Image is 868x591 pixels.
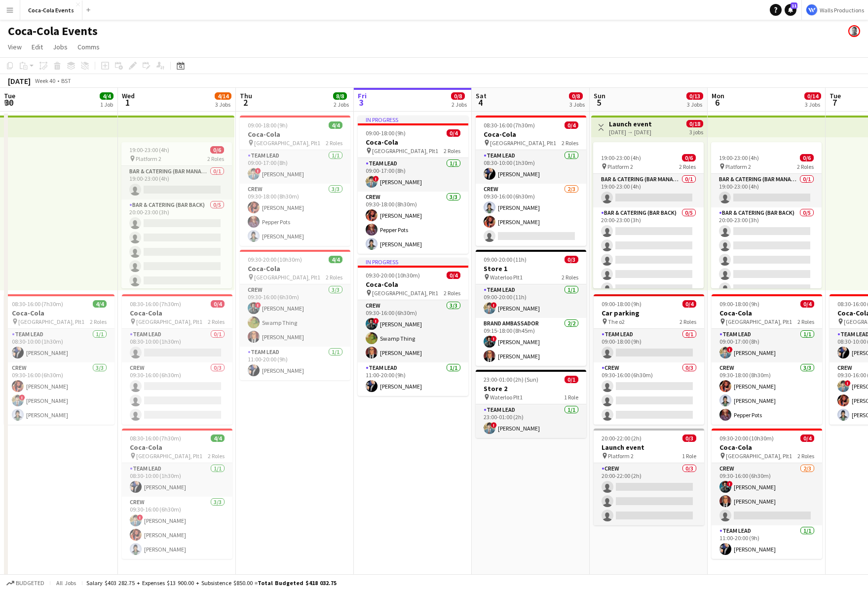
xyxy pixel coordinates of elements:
span: [GEOGRAPHIC_DATA], Plt1 [254,139,320,147]
app-card-role: Team Lead1/108:30-10:00 (1h30m)[PERSON_NAME] [122,463,232,497]
span: 0/6 [210,146,224,154]
app-card-role: Crew2/309:30-16:00 (6h30m)[PERSON_NAME][PERSON_NAME] [476,184,586,246]
span: 2 Roles [797,318,814,325]
div: 1 Job [100,101,113,108]
app-job-card: In progress09:30-20:00 (10h30m)0/4Coca-Cola [GEOGRAPHIC_DATA], Plt12 RolesCrew3/309:30-16:00 (6h3... [358,258,468,396]
span: 08:30-16:00 (7h30m) [484,121,535,129]
span: 20:00-22:00 (2h) [602,434,642,442]
span: Tue [4,91,15,100]
span: Walls Productions [820,6,864,14]
app-job-card: In progress09:00-18:00 (9h)0/4Coca-Cola [GEOGRAPHIC_DATA], Plt12 RolesTeam Lead1/109:00-17:00 (8h... [358,116,468,254]
app-card-role: Bar & Catering (Bar Back)0/520:00-23:00 (3h) [711,207,822,298]
app-card-role: Bar & Catering (Bar Manager)0/119:00-23:00 (4h) [593,174,704,207]
app-card-role: Team Lead1/108:30-10:00 (1h30m)[PERSON_NAME] [476,150,586,184]
span: Budgeted [16,580,44,587]
span: [GEOGRAPHIC_DATA], Plt1 [372,147,438,155]
app-card-role: Bar & Catering (Bar Manager)0/119:00-23:00 (4h) [121,166,232,199]
span: 5 [592,97,605,108]
span: ! [491,422,497,428]
span: 6 [710,97,724,108]
button: Coca-Cola Events [20,0,82,20]
app-card-role: Crew3/309:30-16:00 (6h30m)![PERSON_NAME][PERSON_NAME][PERSON_NAME] [122,497,232,559]
span: 2 Roles [797,452,814,460]
app-job-card: 20:00-22:00 (2h)0/3Launch event Platform 21 RoleCrew0/320:00-22:00 (2h) [594,429,704,525]
span: Mon [712,91,724,100]
span: Jobs [53,42,68,51]
span: Sat [476,91,487,100]
span: 30 [2,97,15,108]
span: 1 [120,97,135,108]
app-card-role: Team Lead1/109:00-17:00 (8h)![PERSON_NAME] [712,329,822,362]
span: Platform 2 [725,163,751,170]
app-job-card: 08:30-16:00 (7h30m)4/4Coca-Cola [GEOGRAPHIC_DATA], Plt12 RolesTeam Lead1/108:30-10:00 (1h30m)[PER... [122,429,232,559]
span: 09:00-18:00 (9h) [366,129,406,137]
span: ! [491,302,497,308]
span: Platform 2 [608,452,634,460]
div: 3 jobs [689,127,703,136]
app-job-card: 23:00-01:00 (2h) (Sun)0/1Store 2 Waterloo Plt11 RoleTeam Lead1/123:00-01:00 (2h)![PERSON_NAME] [476,370,586,438]
div: 09:30-20:00 (10h30m)0/4Coca-Cola [GEOGRAPHIC_DATA], Plt12 RolesCrew2/309:30-16:00 (6h30m)![PERSON... [712,429,822,559]
app-card-role: Team Lead0/108:30-10:00 (1h30m) [122,329,232,362]
app-card-role: Crew3/309:30-16:00 (6h30m)![PERSON_NAME]Swamp Thing[PERSON_NAME] [358,300,468,362]
app-job-card: 19:00-23:00 (4h)0/6 Platform 22 RolesBar & Catering (Bar Manager)0/119:00-23:00 (4h) Bar & Cateri... [593,142,704,288]
span: [GEOGRAPHIC_DATA], Plt1 [726,318,792,325]
app-job-card: 19:00-23:00 (4h)0/6 Platform 22 RolesBar & Catering (Bar Manager)0/119:00-23:00 (4h) Bar & Cateri... [711,142,822,288]
span: 2 Roles [679,163,696,170]
span: 0/6 [800,154,814,161]
span: 0/1 [565,376,578,383]
span: 4/4 [329,121,342,129]
span: 23:00-01:00 (2h) (Sun) [484,376,538,383]
span: 0/6 [682,154,696,161]
h3: Coca-Cola [240,264,350,273]
app-card-role: Crew3/309:30-16:00 (6h30m)![PERSON_NAME]Swamp Thing[PERSON_NAME] [240,284,350,347]
span: 4/4 [100,92,113,100]
a: 11 [785,4,796,16]
span: 2 Roles [208,318,225,325]
span: 2 Roles [562,139,578,147]
h3: Coca-Cola [358,138,468,147]
div: 09:30-20:00 (10h30m)4/4Coca-Cola [GEOGRAPHIC_DATA], Plt12 RolesCrew3/309:30-16:00 (6h30m)![PERSON... [240,250,350,380]
span: Thu [240,91,252,100]
span: ! [137,514,143,520]
span: Wed [122,91,135,100]
h3: Coca-Cola [122,443,232,452]
span: 8/8 [333,92,347,100]
app-job-card: 09:00-18:00 (9h)0/4Coca-Cola [GEOGRAPHIC_DATA], Plt12 RolesTeam Lead1/109:00-17:00 (8h)![PERSON_N... [712,294,822,425]
span: 2 Roles [444,289,460,297]
span: 09:30-20:00 (10h30m) [248,256,302,263]
span: 0/4 [682,300,696,308]
app-card-role: Bar & Catering (Bar Back)0/520:00-23:00 (3h) [121,199,232,290]
app-user-avatar: Mark Walls [848,25,860,37]
span: ! [727,481,733,487]
span: 2 Roles [207,155,224,162]
span: 0/4 [800,300,814,308]
app-card-role: Team Lead1/109:00-17:00 (8h)![PERSON_NAME] [358,158,468,192]
span: 2 Roles [444,147,460,155]
span: 1 Role [682,452,696,460]
span: 2 Roles [562,274,578,281]
app-card-role: Team Lead1/108:30-10:00 (1h30m)[PERSON_NAME] [4,329,114,362]
span: 09:00-18:00 (9h) [248,121,288,129]
span: 4/4 [93,300,107,308]
span: 19:00-23:00 (4h) [129,146,169,154]
span: 0/14 [804,92,821,100]
h3: Launch event [609,119,652,128]
app-card-role: Brand Ambassador2/209:15-18:00 (8h45m)![PERSON_NAME][PERSON_NAME] [476,318,586,366]
span: ! [19,394,25,400]
app-card-role: Crew0/309:30-16:00 (6h30m) [122,362,232,425]
span: [GEOGRAPHIC_DATA], Plt1 [136,452,202,460]
h3: Coca-Cola [4,309,114,317]
app-job-card: 09:00-18:00 (9h)4/4Coca-Cola [GEOGRAPHIC_DATA], Plt12 RolesTeam Lead1/109:00-17:00 (8h)![PERSON_N... [240,116,350,246]
span: 11 [791,2,797,9]
app-card-role: Crew3/309:30-16:00 (6h30m)[PERSON_NAME]![PERSON_NAME][PERSON_NAME] [4,362,114,425]
span: 0/3 [682,434,696,442]
app-card-role: Team Lead1/111:00-20:00 (9h)[PERSON_NAME] [712,525,822,559]
span: Platform 2 [136,155,161,162]
span: 09:30-20:00 (10h30m) [366,272,420,279]
app-card-role: Crew3/309:30-18:00 (8h30m)[PERSON_NAME][PERSON_NAME]Pepper Pots [712,362,822,425]
span: Waterloo Plt1 [490,394,523,401]
app-job-card: 08:30-16:00 (7h30m)0/4Coca-Cola [GEOGRAPHIC_DATA], Plt12 RolesTeam Lead0/108:30-10:00 (1h30m) Cre... [122,294,232,425]
span: 0/4 [800,434,814,442]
